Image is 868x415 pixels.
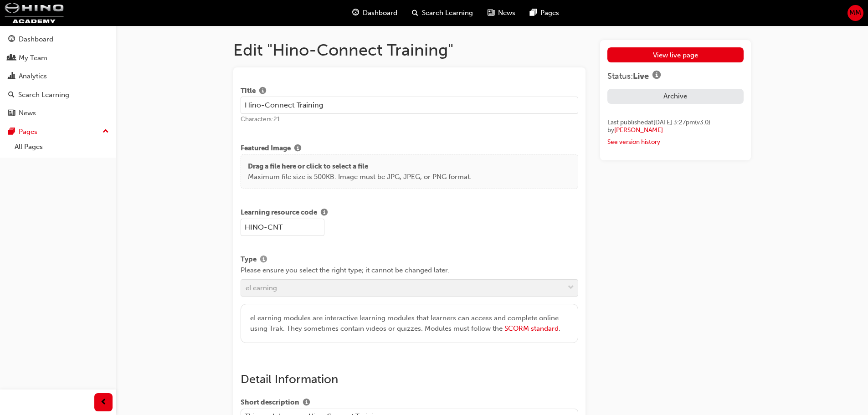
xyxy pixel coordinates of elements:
a: pages-iconPages [523,4,566,22]
span: Pages [540,8,559,18]
a: SCORM standard [504,324,559,333]
span: info-icon [294,145,301,153]
a: guage-iconDashboard [345,4,405,22]
button: Archive [607,89,744,104]
div: Dashboard [19,34,53,45]
span: Characters: 21 [241,115,280,123]
span: Title [241,86,256,97]
span: info-icon [259,87,266,96]
p: Maximum file size is 500KB. Image must be JPG, JPEG, or PNG format. [248,172,472,182]
span: info-icon [652,71,661,81]
span: guage-icon [352,7,359,19]
h2: Detail Information [241,372,578,387]
a: All Pages [11,140,113,154]
a: See version history [607,138,660,146]
span: search-icon [8,91,15,99]
div: Analytics [19,71,47,82]
input: e.g. Sales Fundamentals [241,97,578,114]
div: News [19,108,36,118]
div: Last published at [DATE] 3:27pm (v 3 . 0 ) [607,118,744,127]
a: View live page [607,47,744,62]
span: guage-icon [8,36,15,44]
button: DashboardMy TeamAnalyticsSearch LearningNews [4,29,113,123]
span: eLearning modules are interactive learning modules that learners can access and complete online u... [250,314,559,333]
button: Show info [299,397,313,409]
div: My Team [19,53,47,63]
a: News [4,105,113,122]
div: Drag a file here or click to select a fileMaximum file size is 500KB. Image must be JPG, JPEG, or... [241,154,578,189]
button: Show info [256,86,270,97]
p: Drag a file here or click to select a file [248,161,472,172]
div: Status: [607,70,744,82]
span: news-icon [8,109,15,118]
a: My Team [4,50,113,67]
div: Pages [19,127,37,137]
button: Show info [291,143,305,154]
img: hinoacademy [5,3,64,23]
button: Pages [4,123,113,140]
span: prev-icon [100,397,107,408]
button: MM [847,5,863,21]
span: info-icon [303,399,310,407]
h1: Edit "Hino-Connect Training" [233,40,586,60]
a: search-iconSearch Learning [405,4,480,22]
span: pages-icon [530,7,537,19]
a: news-iconNews [480,4,523,22]
span: Short description [241,397,299,409]
div: Search Learning [18,90,69,100]
div: Please ensure you select the right type; it cannot be changed later. [241,265,578,276]
span: Live [633,71,649,81]
span: chart-icon [8,72,15,81]
div: . [250,313,569,333]
button: Show info [257,254,271,266]
a: Analytics [4,68,113,85]
a: [PERSON_NAME] [614,126,663,134]
span: Featured Image [241,143,291,154]
span: pages-icon [8,128,15,136]
input: e.g. SF-101 [241,219,324,236]
span: News [498,8,515,18]
span: Dashboard [363,8,397,18]
span: info-icon [260,256,267,264]
a: Search Learning [4,87,113,103]
button: Show info [649,70,664,82]
span: search-icon [412,7,418,19]
div: by [607,126,744,134]
span: Type [241,254,257,266]
a: Dashboard [4,31,113,48]
span: info-icon [321,209,328,217]
span: people-icon [8,54,15,62]
span: MM [849,8,861,18]
button: Show info [317,207,331,219]
span: Learning resource code [241,207,317,219]
span: up-icon [103,126,109,138]
span: news-icon [488,7,494,19]
span: Search Learning [422,8,473,18]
